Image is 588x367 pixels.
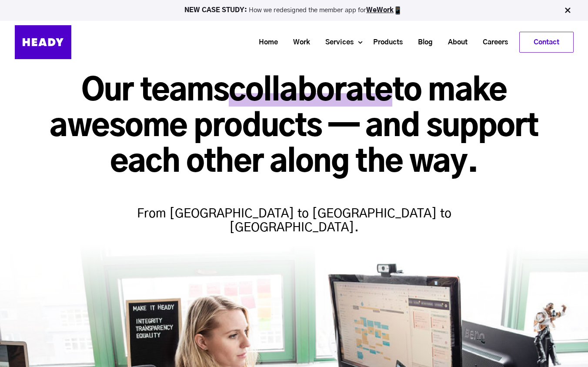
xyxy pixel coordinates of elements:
a: Services [314,34,358,50]
a: Blog [407,34,437,50]
a: About [437,34,472,50]
img: Close Bar [563,6,572,15]
a: WeWork [366,7,394,13]
p: How we redesigned the member app for [4,6,584,15]
h4: From [GEOGRAPHIC_DATA] to [GEOGRAPHIC_DATA] to [GEOGRAPHIC_DATA]. [124,190,464,235]
a: Products [362,34,407,50]
span: collaborate [229,76,392,107]
a: Home [248,34,282,50]
img: Heady_Logo_Web-01 (1) [15,25,71,59]
a: Work [282,34,314,50]
a: Contact [520,32,573,52]
div: Navigation Menu [80,32,574,53]
img: app emoji [394,6,402,15]
strong: NEW CASE STUDY: [184,7,249,13]
a: Careers [472,34,512,50]
h1: Our teams to make awesome products — and support each other along the way. [15,74,574,181]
